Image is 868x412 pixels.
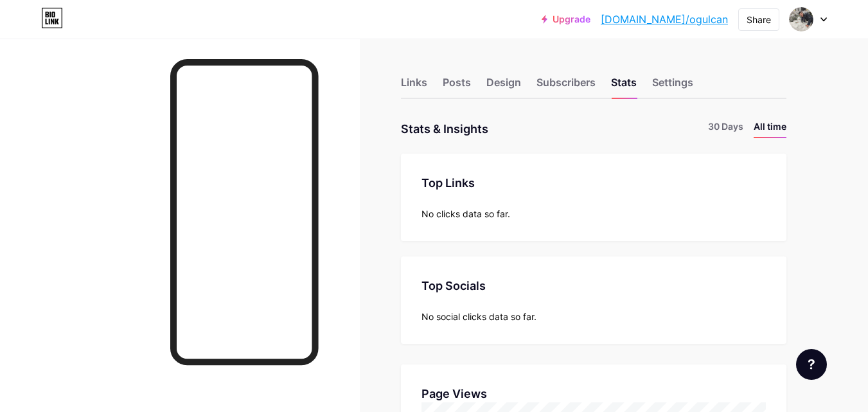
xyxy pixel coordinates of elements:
[401,75,427,98] div: Links
[401,120,488,138] div: Stats & Insights
[542,14,590,24] a: Upgrade
[652,75,693,98] div: Settings
[601,12,728,27] a: [DOMAIN_NAME]/ogulcan
[754,120,786,138] li: All time
[443,75,471,98] div: Posts
[421,310,766,323] div: No social clicks data so far.
[421,207,766,220] div: No clicks data so far.
[611,75,637,98] div: Stats
[421,277,766,294] div: Top Socials
[789,7,813,31] img: ogulcan
[486,75,521,98] div: Design
[747,13,771,26] div: Share
[536,75,596,98] div: Subscribers
[421,385,766,402] div: Page Views
[708,120,743,138] li: 30 Days
[421,174,766,192] div: Top Links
